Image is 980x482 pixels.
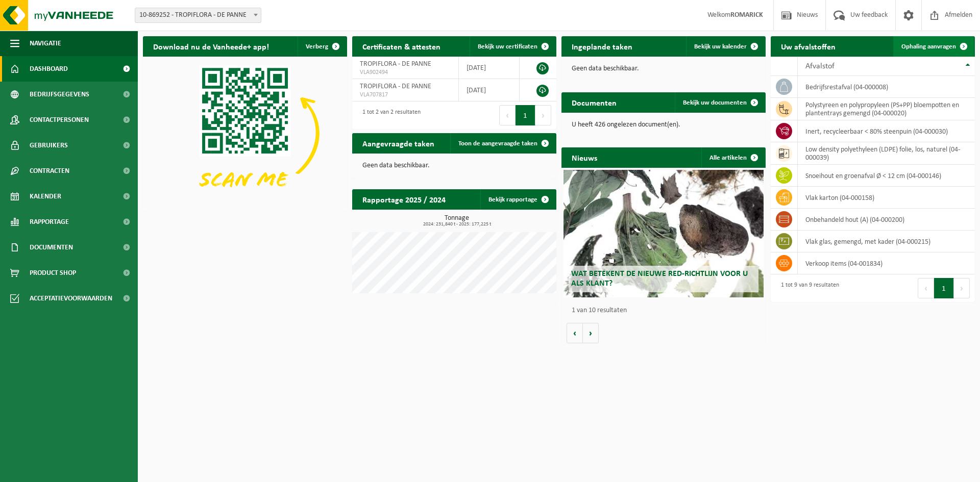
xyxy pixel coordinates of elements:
h2: Ingeplande taken [561,36,643,56]
p: Geen data beschikbaar. [572,65,755,72]
td: [DATE] [459,57,519,79]
a: Wat betekent de nieuwe RED-richtlijn voor u als klant? [563,170,764,297]
img: Download de VHEPlus App [143,57,347,210]
strong: ROMARICK [730,11,763,19]
span: Bekijk uw kalender [694,43,747,50]
button: Previous [499,105,516,125]
a: Bekijk rapportage [480,189,555,210]
div: 1 tot 2 van 2 resultaten [357,104,421,126]
td: onbehandeld hout (A) (04-000200) [798,209,975,231]
td: [DATE] [459,79,519,102]
td: vlak karton (04-000158) [798,187,975,209]
span: Wat betekent de nieuwe RED-richtlijn voor u als klant? [571,270,748,288]
button: Verberg [298,36,346,57]
a: Bekijk uw kalender [686,36,765,57]
button: Next [535,105,551,125]
p: Geen data beschikbaar. [362,162,546,169]
td: bedrijfsrestafval (04-000008) [798,76,975,98]
span: TROPIFLORA - DE PANNE [360,83,431,90]
span: Contracten [30,158,69,184]
h2: Certificaten & attesten [352,36,451,56]
span: Navigatie [30,31,61,56]
span: 10-869252 - TROPIFLORA - DE PANNE [135,8,261,22]
span: VLA707817 [360,91,451,99]
span: Ophaling aanvragen [901,43,956,50]
span: VLA902494 [360,68,451,77]
span: Bekijk uw certificaten [478,43,537,50]
h2: Uw afvalstoffen [771,36,846,56]
button: Previous [918,278,934,298]
span: Toon de aangevraagde taken [458,140,537,147]
button: Vorige [567,323,583,343]
span: 10-869252 - TROPIFLORA - DE PANNE [135,8,261,23]
button: Next [954,278,970,298]
span: Verberg [306,43,328,50]
h2: Documenten [561,92,627,112]
a: Alle artikelen [701,147,765,168]
a: Bekijk uw documenten [675,92,765,113]
span: 2024: 231,840 t - 2025: 177,225 t [357,222,556,227]
span: Acceptatievoorwaarden [30,286,112,311]
a: Ophaling aanvragen [893,36,974,57]
td: verkoop items (04-001834) [798,252,975,274]
span: Kalender [30,184,61,209]
div: 1 tot 9 van 9 resultaten [776,277,839,299]
span: Product Shop [30,260,76,286]
a: Toon de aangevraagde taken [450,133,555,154]
span: Rapportage [30,209,69,235]
td: low density polyethyleen (LDPE) folie, los, naturel (04-000039) [798,142,975,165]
td: polystyreen en polypropyleen (PS+PP) bloempotten en plantentrays gemengd (04-000020) [798,98,975,120]
button: 1 [934,278,954,298]
td: vlak glas, gemengd, met kader (04-000215) [798,231,975,252]
button: 1 [516,105,535,125]
a: Bekijk uw certificaten [470,36,555,57]
span: Bekijk uw documenten [683,99,747,106]
p: U heeft 426 ongelezen document(en). [572,121,755,129]
span: Contactpersonen [30,107,89,133]
h2: Aangevraagde taken [352,133,445,153]
button: Volgende [583,323,599,343]
span: Afvalstof [805,62,835,70]
span: Documenten [30,235,73,260]
span: Bedrijfsgegevens [30,82,89,107]
h3: Tonnage [357,215,556,227]
h2: Nieuws [561,147,607,167]
td: snoeihout en groenafval Ø < 12 cm (04-000146) [798,165,975,187]
h2: Rapportage 2025 / 2024 [352,189,456,209]
span: Gebruikers [30,133,68,158]
td: inert, recycleerbaar < 80% steenpuin (04-000030) [798,120,975,142]
p: 1 van 10 resultaten [572,307,761,314]
span: TROPIFLORA - DE PANNE [360,60,431,68]
h2: Download nu de Vanheede+ app! [143,36,279,56]
span: Dashboard [30,56,68,82]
